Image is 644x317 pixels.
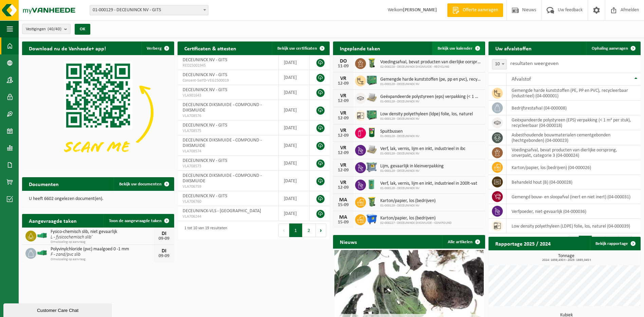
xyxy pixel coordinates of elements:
[380,94,482,100] span: Geëxpandeerde polystyreen (eps) verpakking (< 1 m² per stuk), recycleerbaar
[22,55,174,169] img: Download de VHEPlus App
[183,123,227,128] span: DECEUNINCK NV - GITS
[447,3,503,17] a: Offerte aanvragen
[51,240,154,244] span: Omwisseling op aanvraag
[51,257,154,262] span: Omwisseling op aanvraag
[119,182,162,186] span: Bekijk uw documenten
[178,41,243,55] h2: Certificaten & attesten
[380,60,482,65] span: Voedingsafval, bevat producten van dierlijke oorsprong, onverpakt, categorie 3
[507,145,641,160] td: voedingsafval, bevat producten van dierlijke oorsprong, onverpakt, categorie 3 (04-000024)
[289,223,302,237] button: 1
[183,164,273,169] span: VLA708573
[336,203,350,207] div: 15-09
[183,93,273,98] span: VLA901643
[512,77,531,82] span: Afvalstof
[507,115,641,130] td: geëxpandeerde polystyreen (EPS) verpakking (< 1 m² per stuk), recycleerbaar (04-000018)
[403,7,437,13] strong: [PERSON_NAME]
[336,145,350,151] div: VR
[279,191,310,206] td: [DATE]
[109,219,162,223] span: Toon de aangevraagde taken
[592,46,628,51] span: Ophaling aanvragen
[279,55,310,70] td: [DATE]
[489,237,557,250] h2: Rapportage 2025 / 2024
[141,41,173,55] button: Verberg
[333,235,364,248] h2: Nieuws
[432,41,484,55] a: Bekijk uw kalender
[366,57,378,69] img: WB-0140-HPE-GN-50
[36,250,48,256] img: HK-XO-16-GN-00
[104,214,173,228] a: Toon de aangevraagde taken
[336,180,350,185] div: VR
[183,173,262,184] span: DECEUNINCK DIKSMUIDE - COMPOUND - DIKSMUIDE
[336,59,350,64] div: DO
[22,41,113,55] h2: Download nu de Vanheede+ app!
[438,46,473,51] span: Bekijk uw kalender
[380,82,482,86] span: 01-000129 - DECEUNINCK NV
[380,216,452,221] span: Karton/papier, los (bedrijven)
[366,144,378,155] img: LP-PA-00000-WDN-11
[507,160,641,175] td: karton/papier, los (bedrijven) (04-000026)
[336,128,350,133] div: VR
[380,204,436,208] span: 01-000129 - DECEUNINCK NV
[272,41,329,55] a: Bekijk uw certificaten
[380,152,465,156] span: 01-000129 - DECEUNINCK NV
[157,248,171,254] div: DI
[279,135,310,156] td: [DATE]
[336,116,350,121] div: 12-09
[590,237,640,250] a: Bekijk rapportage
[336,93,350,99] div: VR
[333,41,387,55] h2: Ingeplande taken
[183,102,262,113] span: DECEUNINCK DIKSMUIDE - COMPOUND - DIKSMUIDE
[51,247,154,252] span: Polyvinylchloride (pvc) maalgoed 0 -1 mm
[336,64,350,69] div: 11-09
[183,208,261,214] span: DECEUNINCK-VLS - [GEOGRAPHIC_DATA]
[316,223,326,237] button: Next
[277,46,317,51] span: Bekijk uw certificaten
[366,213,378,225] img: WB-1100-HPE-BE-01
[336,133,350,138] div: 12-09
[181,223,227,238] div: 1 tot 10 van 19 resultaten
[366,161,378,173] img: PB-AP-0800-MET-02-01
[36,232,48,238] img: HK-XO-16-GN-00
[461,7,500,14] span: Offerte aanvragen
[51,235,92,240] i: L - fysicochemisch slib’
[183,158,227,163] span: DECEUNINCK NV - GITS
[366,127,378,138] img: PB-OT-0200-MET-00-03
[380,65,482,69] span: 02-008228 - DECEUNINCK DIKSMUIDE - RECYCLING
[75,24,90,35] button: OK
[380,146,465,152] span: Verf, lak, vernis, lijm en inkt, industrieel in ibc
[22,177,66,190] h2: Documenten
[279,171,310,191] td: [DATE]
[336,197,350,203] div: MA
[510,61,558,66] label: resultaten weergeven
[183,149,273,154] span: VLA708574
[279,156,310,171] td: [DATE]
[48,27,61,31] count: (40/40)
[366,92,378,103] img: LP-PA-00000-WDN-11
[380,181,477,186] span: Verf, lak, vernis, lijm en inkt, industrieel in 200lt-vat
[336,151,350,155] div: 12-09
[279,206,310,221] td: [DATE]
[183,72,227,78] span: DECEUNINCK NV - GITS
[366,109,378,121] img: PB-HB-1400-HPE-GN-01
[3,302,113,317] iframe: chat widget
[183,138,262,148] span: DECEUNINCK DIKSMUIDE - COMPOUND - DIKSMUIDE
[51,252,80,257] i: F - zand/pvc slib
[336,185,350,190] div: 12-09
[492,59,507,69] span: 10
[507,175,641,189] td: behandeld hout (B) (04-000028)
[336,81,350,86] div: 12-09
[279,120,310,135] td: [DATE]
[336,99,350,103] div: 12-09
[336,111,350,116] div: VR
[507,189,641,204] td: gemengd bouw- en sloopafval (inert en niet inert) (04-000031)
[380,169,444,173] span: 01-000129 - DECEUNINCK NV
[507,130,641,145] td: asbesthoudende bouwmaterialen cementgebonden (hechtgebonden) (04-000023)
[380,100,482,104] span: 01-000129 - DECEUNINCK NV
[380,77,482,82] span: Gemengde harde kunststoffen (pe, pp en pvc), recycleerbaar (industrieel)
[507,204,641,219] td: verfpoeder, niet-gevaarlijk (04-000036)
[183,194,227,199] span: DECEUNINCK NV - GITS
[183,57,227,63] span: DECEUNINCK NV - GITS
[380,186,477,190] span: 01-000129 - DECEUNINCK NV
[380,134,420,138] span: 01-000129 - DECEUNINCK NV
